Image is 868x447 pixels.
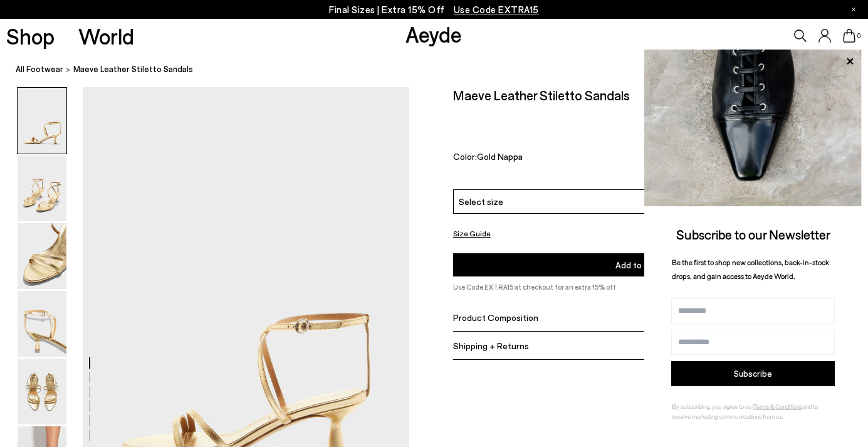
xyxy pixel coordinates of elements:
button: Size Guide [453,226,491,241]
a: 0 [843,29,855,43]
img: Maeve Leather Stiletto Sandals - Image 4 [18,291,66,357]
div: Color: [453,151,692,166]
img: Maeve Leather Stiletto Sandals - Image 3 [18,223,66,289]
a: Terms & Conditions [753,402,802,410]
img: ca3f721fb6ff708a270709c41d776025.jpg [644,50,862,206]
img: Maeve Leather Stiletto Sandals - Image 1 [18,88,66,154]
a: All Footwear [16,63,63,76]
p: Final Sizes | Extra 15% Off [329,2,539,18]
span: Add to Cart [615,260,662,270]
a: Aeyde [405,21,462,47]
button: Add to Cart [453,253,825,276]
span: Gold Nappa [477,151,523,162]
span: Navigate to /collections/ss25-final-sizes [454,4,539,15]
img: Maeve Leather Stiletto Sandals - Image 5 [18,359,66,424]
span: By subscribing, you agree to our [672,402,753,410]
span: Shipping + Returns [453,340,529,351]
span: Subscribe to our Newsletter [676,226,830,242]
span: Be the first to shop new collections, back-in-stock drops, and gain access to Aeyde World. [672,258,829,281]
img: Maeve Leather Stiletto Sandals - Image 2 [18,155,66,221]
span: Select size [459,195,503,208]
span: Product Composition [453,312,538,323]
button: Subscribe [671,361,835,386]
a: Shop [6,25,55,47]
a: World [78,25,134,47]
h2: Maeve Leather Stiletto Sandals [453,87,630,103]
p: Use Code EXTRA15 at checkout for an extra 15% off [453,281,825,293]
span: 0 [855,33,862,39]
span: Maeve Leather Stiletto Sandals [73,63,193,76]
nav: breadcrumb [16,53,868,87]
